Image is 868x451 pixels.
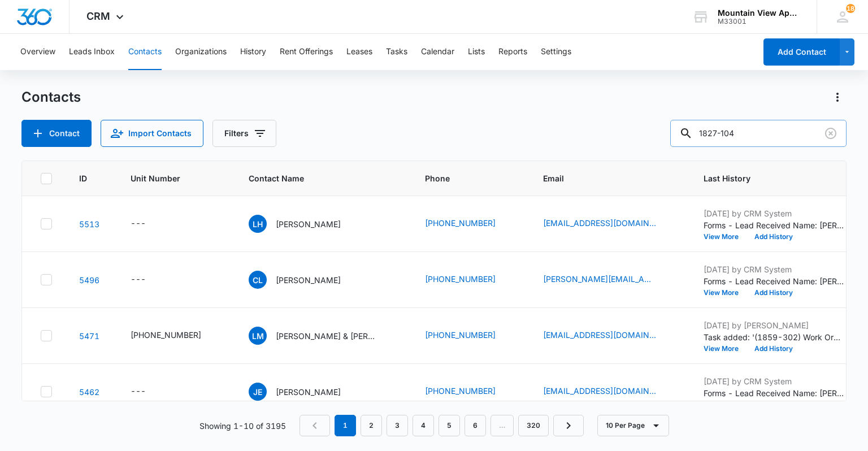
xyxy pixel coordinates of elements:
[249,383,267,401] span: JE
[425,329,516,342] div: Phone - (515) 686-1611 - Select to Edit Field
[518,415,549,436] a: Page 320
[335,415,356,436] em: 1
[465,415,486,436] a: Page 6
[386,34,407,70] button: Tasks
[175,34,227,70] button: Organizations
[276,218,341,230] p: [PERSON_NAME]
[704,219,845,231] p: Forms - Lead Received Name: [PERSON_NAME] Email: [PERSON_NAME][EMAIL_ADDRESS][DOMAIN_NAME] Phone:...
[276,330,377,342] p: [PERSON_NAME] & [PERSON_NAME]
[670,120,847,147] input: Search Contacts
[747,345,801,352] button: Add History
[597,415,669,436] button: 10 Per Page
[249,383,361,401] div: Contact Name - Jessica Evig - Select to Edit Field
[543,329,676,342] div: Email - tsavom13@gmail.com - Select to Edit Field
[498,34,527,70] button: Reports
[543,273,676,287] div: Email - leptich.colette22@gmail.com - Select to Edit Field
[439,415,460,436] a: Page 5
[828,88,847,106] button: Actions
[86,10,110,22] span: CRM
[249,271,267,289] span: CL
[747,289,801,296] button: Add History
[20,34,55,70] button: Overview
[425,217,496,229] a: [PHONE_NUMBER]
[249,327,398,345] div: Contact Name - Lindsay Morgan Peroutka & Nathan Peroutka- Bigus - Select to Edit Field
[425,273,516,287] div: Phone - (619) 518-8602 - Select to Edit Field
[79,275,99,285] a: Navigate to contact details page for Colette Leptich
[199,420,286,432] p: Showing 1-10 of 3195
[249,215,267,233] span: LH
[131,217,166,231] div: Unit Number - - Select to Edit Field
[69,34,115,70] button: Leads Inbox
[822,124,840,142] button: Clear
[541,34,571,70] button: Settings
[543,385,676,398] div: Email - jessylovesjourney@gmail.com - Select to Edit Field
[425,273,496,285] a: [PHONE_NUMBER]
[425,385,496,397] a: [PHONE_NUMBER]
[131,329,201,341] div: [PHONE_NUMBER]
[704,263,845,275] p: [DATE] by CRM System
[425,172,500,184] span: Phone
[846,4,855,13] div: notifications count
[249,271,361,289] div: Contact Name - Colette Leptich - Select to Edit Field
[131,273,166,287] div: Unit Number - - Select to Edit Field
[421,34,454,70] button: Calendar
[704,289,747,296] button: View More
[425,217,516,231] div: Phone - (814) 980-5065 - Select to Edit Field
[346,34,372,70] button: Leases
[101,120,203,147] button: Import Contacts
[249,172,381,184] span: Contact Name
[212,120,276,147] button: Filters
[704,387,845,399] p: Forms - Lead Received Name: [PERSON_NAME] Email: [PERSON_NAME][EMAIL_ADDRESS][DOMAIN_NAME] Phone:...
[543,385,656,397] a: [EMAIL_ADDRESS][DOMAIN_NAME]
[131,385,166,398] div: Unit Number - - Select to Edit Field
[747,233,801,240] button: Add History
[21,89,81,106] h1: Contacts
[387,415,408,436] a: Page 3
[718,8,800,18] div: account name
[425,329,496,341] a: [PHONE_NUMBER]
[543,329,656,341] a: [EMAIL_ADDRESS][DOMAIN_NAME]
[131,329,222,342] div: Unit Number - 545-1859-302 - Select to Edit Field
[704,207,845,219] p: [DATE] by CRM System
[300,415,584,436] nav: Pagination
[276,386,341,398] p: [PERSON_NAME]
[79,331,99,341] a: Navigate to contact details page for Lindsay Morgan Peroutka & Nathan Peroutka- Bigus
[704,331,845,343] p: Task added: '(1859-302) Work Order '
[704,345,747,352] button: View More
[249,215,361,233] div: Contact Name - Lucy Howard - Select to Edit Field
[361,415,382,436] a: Page 2
[79,387,99,397] a: Navigate to contact details page for Jessica Evig
[413,415,434,436] a: Page 4
[276,274,341,286] p: [PERSON_NAME]
[468,34,485,70] button: Lists
[425,385,516,398] div: Phone - (720) 318-9124 - Select to Edit Field
[543,217,656,229] a: [EMAIL_ADDRESS][DOMAIN_NAME]
[131,217,146,231] div: ---
[553,415,584,436] a: Next Page
[79,172,87,184] span: ID
[128,34,162,70] button: Contacts
[21,120,92,147] button: Add Contact
[704,275,845,287] p: Forms - Lead Received Name: [PERSON_NAME] Email: [PERSON_NAME][EMAIL_ADDRESS][DOMAIN_NAME] Phone:...
[131,273,146,287] div: ---
[240,34,266,70] button: History
[763,38,840,66] button: Add Contact
[704,233,747,240] button: View More
[704,375,845,387] p: [DATE] by CRM System
[704,319,845,331] p: [DATE] by [PERSON_NAME]
[846,4,855,13] span: 18
[704,172,828,184] span: Last History
[131,172,222,184] span: Unit Number
[249,327,267,345] span: LM
[543,172,660,184] span: Email
[131,385,146,398] div: ---
[280,34,333,70] button: Rent Offerings
[79,219,99,229] a: Navigate to contact details page for Lucy Howard
[543,217,676,231] div: Email - lucyhoward@professionalcompanypages.com - Select to Edit Field
[718,18,800,25] div: account id
[543,273,656,285] a: [PERSON_NAME][EMAIL_ADDRESS][DOMAIN_NAME]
